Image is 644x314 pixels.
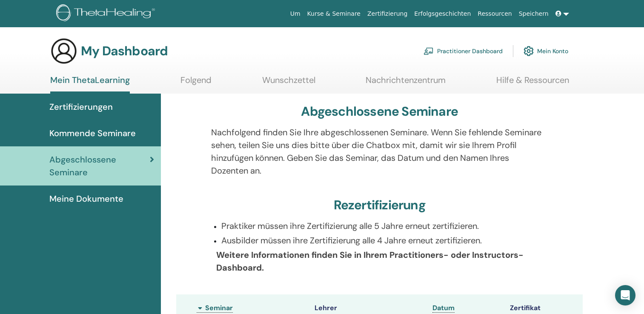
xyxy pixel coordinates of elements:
[432,303,455,313] a: Datum
[216,249,524,273] b: Weitere Informationen finden Sie in Ihrem Practitioners- oder Instructors-Dashboard.
[515,6,552,22] a: Speichern
[221,234,548,247] p: Ausbilder müssen ihre Zertifizierung alle 4 Jahre erneut zertifizieren.
[524,42,568,60] a: Mein Konto
[411,6,474,22] a: Erfolgsgeschichten
[364,6,411,22] a: Zertifizierung
[180,75,212,91] a: Folgend
[304,6,364,22] a: Kurse & Seminare
[334,197,426,213] h3: Rezertifizierung
[301,104,458,119] h3: Abgeschlossene Seminare
[49,192,123,205] span: Meine Dokumente
[496,75,569,91] a: Hilfe & Ressourcen
[366,75,446,91] a: Nachrichtenzentrum
[56,4,158,23] img: logo.png
[615,285,635,305] div: Open Intercom Messenger
[474,6,515,22] a: Ressourcen
[81,43,168,59] h3: My Dashboard
[524,44,534,58] img: cog.svg
[211,126,548,177] p: Nachfolgend finden Sie Ihre abgeschlossenen Seminare. Wenn Sie fehlende Seminare sehen, teilen Si...
[49,153,150,179] span: Abgeschlossene Seminare
[432,303,455,312] span: Datum
[424,42,503,60] a: Practitioner Dashboard
[50,75,130,94] a: Mein ThetaLearning
[424,47,434,55] img: chalkboard-teacher.svg
[49,127,136,140] span: Kommende Seminare
[262,75,315,91] a: Wunschzettel
[50,37,77,65] img: generic-user-icon.jpg
[221,220,548,232] p: Praktiker müssen ihre Zertifizierung alle 5 Jahre erneut zertifizieren.
[287,6,304,22] a: Um
[49,100,113,113] span: Zertifizierungen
